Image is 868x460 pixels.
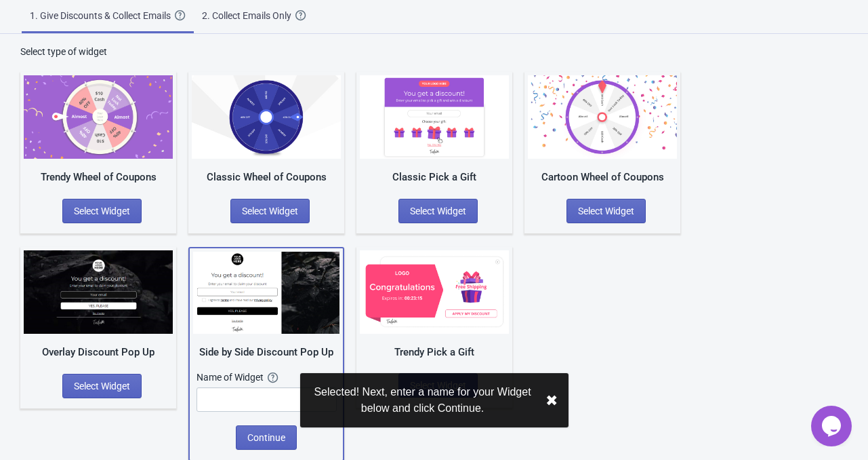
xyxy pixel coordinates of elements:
[24,345,173,360] div: Overlay Discount Pop Up
[62,199,142,223] button: Select Widget
[24,75,173,159] img: trendy_game.png
[202,9,295,22] div: 2. Collect Emails Only
[236,425,297,450] button: Continue
[74,381,130,391] span: Select Widget
[197,370,268,384] div: Name of Widget
[360,75,509,159] img: gift_game.jpg
[74,206,130,216] span: Select Widget
[360,250,509,334] img: gift_game_v2.jpg
[811,406,854,446] iframe: chat widget
[360,345,509,360] div: Trendy Pick a Gift
[30,9,175,22] div: 1. Give Discounts & Collect Emails
[247,432,285,443] span: Continue
[398,199,478,223] button: Select Widget
[566,199,646,223] button: Select Widget
[20,45,848,58] div: Select type of widget
[528,75,677,159] img: cartoon_game.jpg
[360,170,509,185] div: Classic Pick a Gift
[192,170,341,185] div: Classic Wheel of Coupons
[62,374,142,398] button: Select Widget
[242,206,298,216] span: Select Widget
[193,252,339,334] img: regular_popup.jpg
[410,206,466,216] span: Select Widget
[311,384,535,417] div: Selected! Next, enter a name for your Widget below and click Continue.
[192,75,341,159] img: classic_game.jpg
[230,199,310,223] button: Select Widget
[24,170,173,185] div: Trendy Wheel of Coupons
[193,345,339,360] div: Side by Side Discount Pop Up
[578,206,634,216] span: Select Widget
[528,170,677,185] div: Cartoon Wheel of Coupons
[545,392,558,409] button: close
[24,250,173,334] img: full_screen_popup.jpg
